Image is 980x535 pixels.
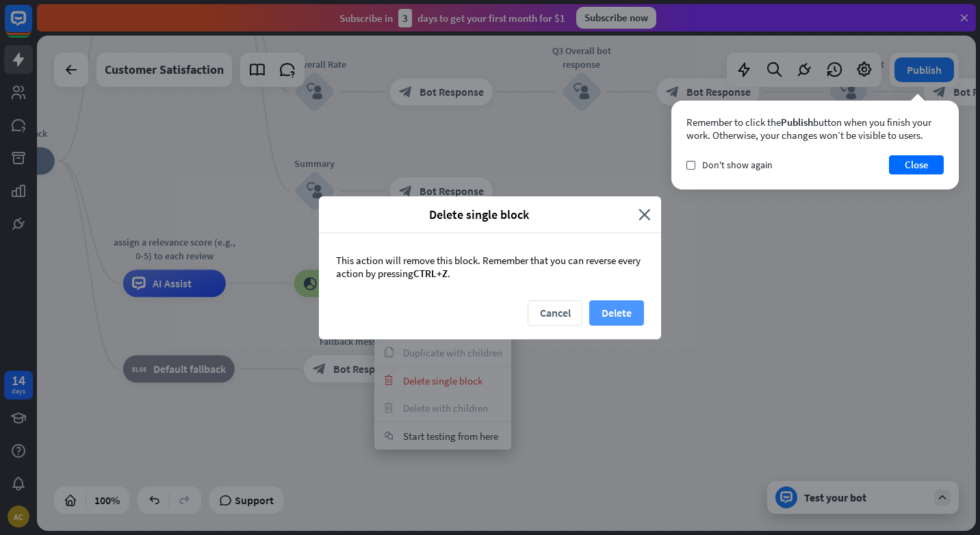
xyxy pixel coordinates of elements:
[413,267,448,280] span: CTRL+Z
[319,233,661,300] div: This action will remove this block. Remember that you can reverse every action by pressing .
[528,300,582,326] button: Cancel
[589,300,644,326] button: Delete
[329,207,628,222] span: Delete single block
[686,116,944,142] div: Remember to click the button when you finish your work. Otherwise, your changes won’t be visible ...
[702,159,773,171] span: Don't show again
[889,155,944,174] button: Close
[11,5,52,47] button: Open LiveChat chat widget
[781,116,813,129] span: Publish
[639,207,651,222] i: close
